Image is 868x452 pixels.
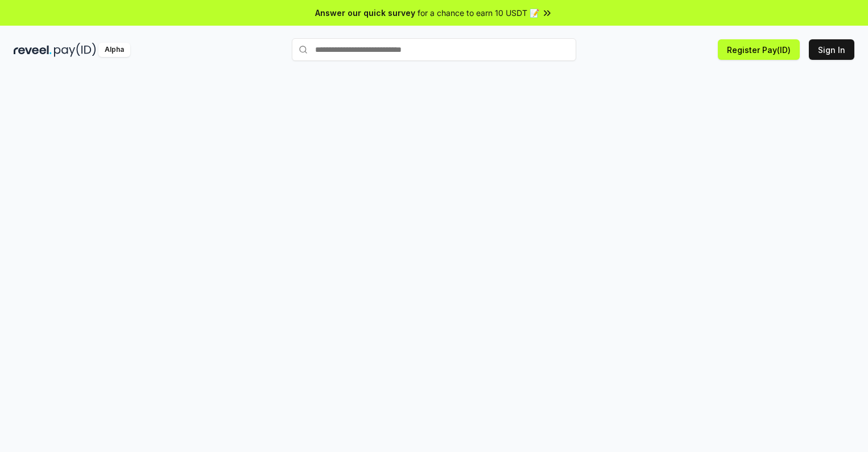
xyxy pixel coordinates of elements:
[14,43,52,57] img: reveel_dark
[418,7,539,19] span: for a chance to earn 10 USDT 📝
[315,7,415,19] span: Answer our quick survey
[98,43,130,57] div: Alpha
[54,43,96,57] img: pay_id
[809,39,854,60] button: Sign In
[718,39,800,60] button: Register Pay(ID)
